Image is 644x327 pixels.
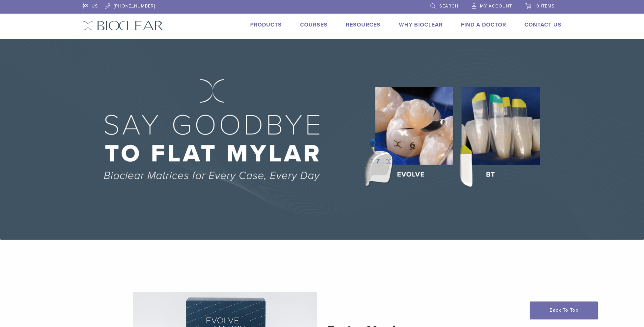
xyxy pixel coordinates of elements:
[530,302,598,319] a: Back To Top
[461,21,506,28] a: Find A Doctor
[525,21,562,28] a: Contact Us
[480,3,512,9] span: My Account
[439,3,458,9] span: Search
[399,21,443,28] a: Why Bioclear
[346,21,381,28] a: Resources
[536,3,555,9] span: 0 items
[83,21,163,31] img: Bioclear
[250,21,282,28] a: Products
[300,21,328,28] a: Courses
